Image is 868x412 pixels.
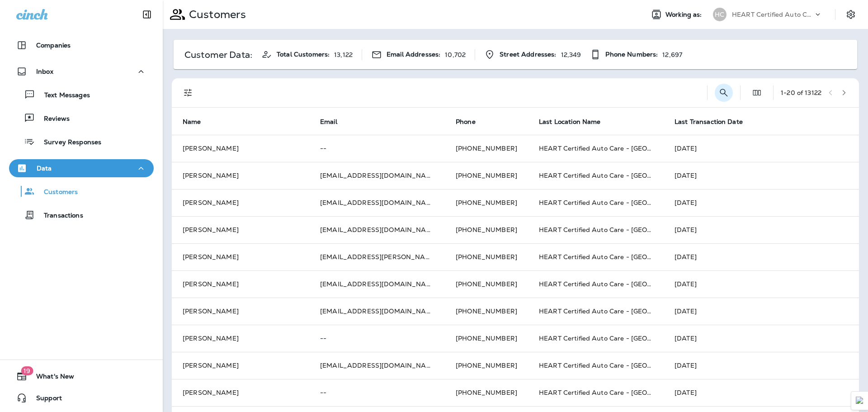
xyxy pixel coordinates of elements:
button: Edit Fields [748,84,766,102]
td: [DATE] [664,352,859,379]
span: HEART Certified Auto Care - [GEOGRAPHIC_DATA] [539,199,701,207]
td: [EMAIL_ADDRESS][DOMAIN_NAME] [309,298,445,325]
td: [PERSON_NAME] [172,298,309,325]
p: HEART Certified Auto Care [732,11,813,18]
span: Phone Numbers: [605,51,658,58]
td: [PERSON_NAME] [172,189,309,216]
td: [PERSON_NAME] [172,270,309,298]
td: [DATE] [664,379,859,406]
div: HC [713,8,726,21]
td: [EMAIL_ADDRESS][DOMAIN_NAME] [309,162,445,189]
span: Email [320,118,337,126]
span: Phone [456,118,476,126]
button: Inbox [9,62,154,81]
p: 13,122 [334,51,353,58]
button: 19What's New [9,367,154,385]
td: [PERSON_NAME] [172,243,309,270]
span: Last Location Name [539,118,613,126]
span: Name [183,118,213,126]
button: Survey Responses [9,132,154,151]
td: [EMAIL_ADDRESS][PERSON_NAME][DOMAIN_NAME] [309,243,445,270]
button: Search Customers [715,84,733,102]
span: HEART Certified Auto Care - [GEOGRAPHIC_DATA] [539,280,701,288]
span: HEART Certified Auto Care - [GEOGRAPHIC_DATA] [539,253,701,261]
p: Transactions [35,212,83,220]
span: Last Transaction Date [675,118,743,126]
button: Data [9,159,154,177]
div: 1 - 20 of 13122 [781,89,821,96]
span: Last Transaction Date [675,118,755,126]
td: [PERSON_NAME] [172,325,309,352]
td: [PERSON_NAME] [172,162,309,189]
td: [PHONE_NUMBER] [445,352,528,379]
button: Customers [9,182,154,201]
p: Survey Responses [35,138,101,147]
span: Email [320,118,349,126]
p: Text Messages [35,91,90,100]
button: Transactions [9,205,154,224]
span: Support [27,394,62,405]
td: [PERSON_NAME] [172,135,309,162]
button: Reviews [9,109,154,128]
p: Inbox [36,68,53,75]
td: [DATE] [664,135,859,162]
button: Filters [179,84,197,102]
td: [EMAIL_ADDRESS][DOMAIN_NAME] [309,216,445,243]
span: HEART Certified Auto Care - [GEOGRAPHIC_DATA] [539,307,701,315]
p: Companies [36,42,71,49]
td: [DATE] [664,189,859,216]
span: 19 [21,366,33,375]
td: [PERSON_NAME] [172,379,309,406]
td: [PHONE_NUMBER] [445,162,528,189]
td: [DATE] [664,216,859,243]
td: [EMAIL_ADDRESS][DOMAIN_NAME] [309,270,445,298]
span: Phone [456,118,487,126]
span: HEART Certified Auto Care - [GEOGRAPHIC_DATA] [539,388,701,397]
td: [PHONE_NUMBER] [445,270,528,298]
p: 12,349 [561,51,581,58]
p: Data [37,165,52,172]
p: Customers [185,8,246,21]
button: Companies [9,36,154,54]
img: Detect Auto [856,397,864,405]
span: Name [183,118,201,126]
p: -- [320,389,434,396]
p: -- [320,335,434,342]
td: [PHONE_NUMBER] [445,135,528,162]
p: 10,702 [445,51,466,58]
span: HEART Certified Auto Care - [GEOGRAPHIC_DATA] [539,226,701,234]
td: [PHONE_NUMBER] [445,243,528,270]
button: Collapse Sidebar [134,5,160,24]
p: Customer Data: [184,51,252,58]
span: Total Customers: [277,51,330,58]
p: -- [320,145,434,152]
td: [PERSON_NAME] [172,216,309,243]
button: Text Messages [9,85,154,104]
p: Reviews [35,115,70,123]
button: Settings [843,6,859,23]
span: HEART Certified Auto Care - [GEOGRAPHIC_DATA] [539,361,701,369]
td: [PHONE_NUMBER] [445,325,528,352]
span: Working as: [665,11,704,19]
span: Street Addresses: [500,51,556,58]
button: Support [9,389,154,407]
td: [DATE] [664,298,859,325]
td: [EMAIL_ADDRESS][DOMAIN_NAME] [309,189,445,216]
td: [DATE] [664,270,859,298]
span: Email Addresses: [387,51,440,58]
td: [PHONE_NUMBER] [445,379,528,406]
td: [DATE] [664,325,859,352]
td: [DATE] [664,243,859,270]
p: Customers [35,188,78,197]
td: [EMAIL_ADDRESS][DOMAIN_NAME] [309,352,445,379]
span: What's New [27,373,74,384]
span: HEART Certified Auto Care - [GEOGRAPHIC_DATA] [539,144,701,152]
span: HEART Certified Auto Care - [GEOGRAPHIC_DATA] [539,334,701,342]
span: HEART Certified Auto Care - [GEOGRAPHIC_DATA] [539,171,701,180]
td: [PERSON_NAME] [172,352,309,379]
td: [DATE] [664,162,859,189]
td: [PHONE_NUMBER] [445,216,528,243]
p: 12,697 [662,51,682,58]
span: Last Location Name [539,118,601,126]
td: [PHONE_NUMBER] [445,298,528,325]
